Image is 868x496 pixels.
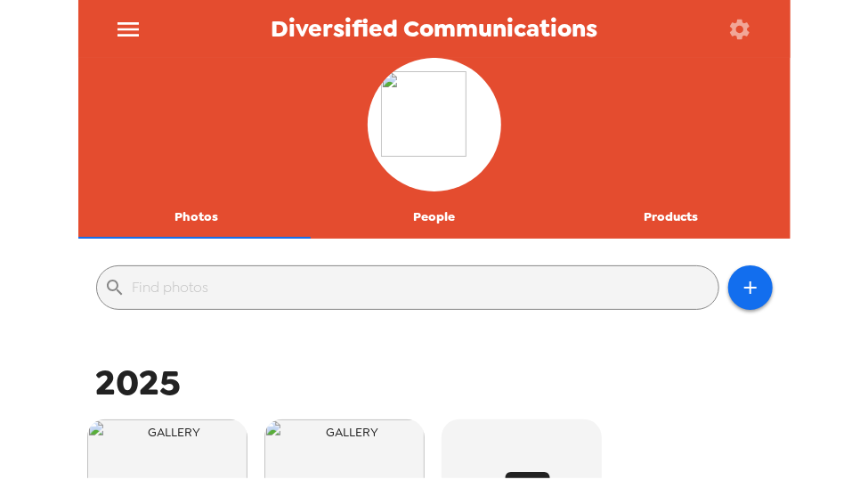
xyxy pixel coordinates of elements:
[315,196,553,239] button: People
[553,196,791,239] button: Products
[271,17,597,41] span: Diversified Communications
[78,196,316,239] button: Photos
[133,273,711,302] input: Find photos
[96,359,182,406] span: 2025
[381,71,488,178] img: org logo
